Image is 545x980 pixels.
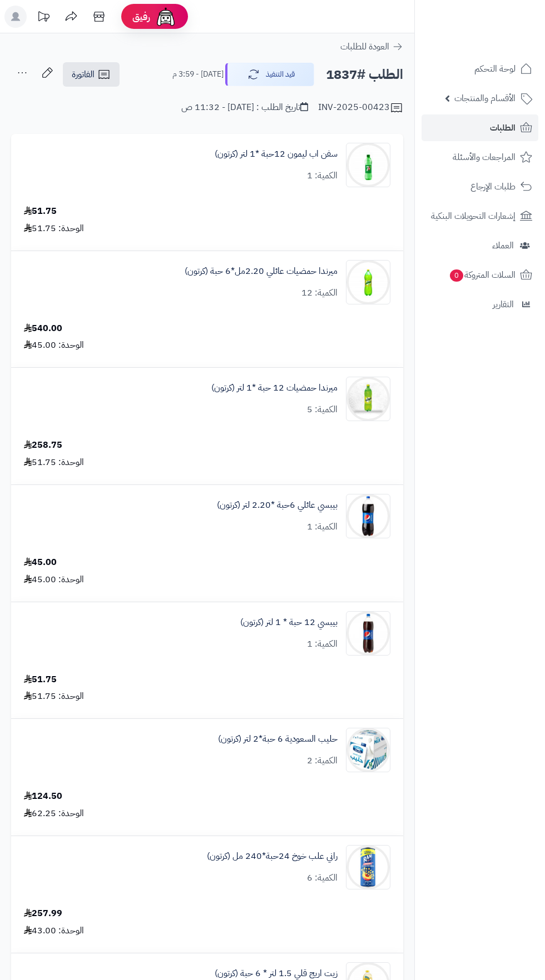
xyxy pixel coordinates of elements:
span: الفاتورة [72,68,95,81]
div: 51.75 [24,673,57,686]
div: الوحدة: 51.75 [24,456,84,469]
span: المراجعات والأسئلة [453,149,516,165]
a: زيت اريج قلي 1.5 لتر * 6 حبة (كرتون) [215,967,338,980]
img: 1747594532-18409223-8150-4f06-d44a-9c8685d0-90x90.jpg [346,611,390,656]
div: 258.75 [24,439,62,452]
div: الكمية: 12 [301,287,338,299]
div: الكمية: 2 [307,754,338,767]
img: 1747540828-789ab214-413e-4ccd-b32f-1699f0bc-90x90.jpg [346,143,390,187]
span: إشعارات التحويلات البنكية [431,208,516,224]
a: لوحة التحكم [422,56,538,82]
span: لوحة التحكم [474,61,516,77]
img: 1748079250-71dCJcNq28L._AC_SL1500-90x90.jpg [346,845,390,889]
a: إشعارات التحويلات البنكية [422,203,538,229]
div: تاريخ الطلب : [DATE] - 11:32 ص [181,101,308,114]
div: الكمية: 1 [307,638,338,651]
a: الطلبات [422,114,538,141]
span: العودة للطلبات [340,40,389,53]
div: الكمية: 5 [307,403,338,416]
a: التقارير [422,291,538,318]
img: 1747566256-XP8G23evkchGmxKUr8YaGb2gsq2hZno4-90x90.jpg [346,377,390,421]
span: رفيق [132,10,150,23]
span: السلات المتروكة [449,267,516,283]
div: الكمية: 1 [307,169,338,182]
a: بيبسي 12 حبة * 1 لتر (كرتون) [240,616,338,629]
span: الطلبات [490,120,516,136]
span: العملاء [492,238,514,253]
img: logo-2.png [469,30,534,53]
a: الفاتورة [63,62,120,87]
div: الوحدة: 51.75 [24,222,84,235]
div: الكمية: 1 [307,521,338,533]
div: الوحدة: 51.75 [24,690,84,703]
a: العملاء [422,232,538,259]
button: قيد التنفيذ [225,63,314,86]
a: العودة للطلبات [340,40,403,53]
a: طلبات الإرجاع [422,173,538,200]
a: المراجعات والأسئلة [422,144,538,171]
span: التقارير [493,297,514,312]
div: الوحدة: 43.00 [24,924,84,937]
span: الأقسام والمنتجات [454,91,516,106]
img: 1747745123-718-Mkr996L._AC_SL1500-90x90.jpg [346,728,390,772]
span: طلبات الإرجاع [470,179,516,194]
a: حليب السعودية 6 حبة*2 لتر (كرتون) [218,733,338,746]
div: 45.00 [24,556,57,569]
a: تحديثات المنصة [29,6,57,31]
a: سفن اب ليمون 12حبة *1 لتر (كرتون) [215,148,338,161]
a: ميرندا حمضيات عائلي 2.20مل*6 حبة (كرتون) [185,265,338,278]
div: الوحدة: 45.00 [24,339,84,352]
div: الوحدة: 45.00 [24,573,84,586]
div: 257.99 [24,907,62,920]
span: 0 [450,269,463,282]
div: 51.75 [24,205,57,218]
img: 1747544486-c60db756-6ee7-44b0-a7d4-ec449800-90x90.jpg [346,260,390,304]
img: ai-face.png [155,6,177,28]
a: بيبسي عائلي 6حبة *2.20 لتر (كرتون) [217,499,338,512]
div: 124.50 [24,790,62,803]
div: INV-2025-00423 [318,101,403,114]
div: الكمية: 6 [307,872,338,884]
div: الوحدة: 62.25 [24,807,84,820]
a: راني علب خوخ 24حبة*240 مل (كرتون) [207,850,338,863]
h2: الطلب #1837 [326,63,403,86]
a: السلات المتروكة0 [422,262,538,288]
div: 540.00 [24,322,62,335]
small: [DATE] - 3:59 م [172,69,224,80]
a: ميرندا حمضيات 12 حبة *1 لتر (كرتون) [211,382,338,394]
img: 1747594021-514wrKpr-GL._AC_SL1500-90x90.jpg [346,494,390,538]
